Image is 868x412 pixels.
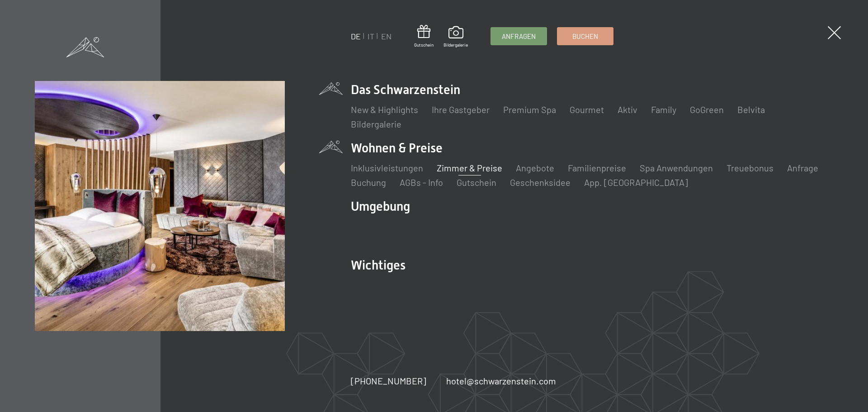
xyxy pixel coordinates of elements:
a: Familienpreise [568,162,626,173]
span: [PHONE_NUMBER] [351,375,426,386]
a: Treuebonus [726,162,774,173]
a: Angebote [516,162,554,173]
span: Buchen [572,32,598,41]
a: App. [GEOGRAPHIC_DATA] [584,177,688,188]
a: Gutschein [414,25,434,48]
span: Bildergalerie [443,42,468,48]
a: GoGreen [690,104,724,115]
a: New & Highlights [351,104,418,115]
a: Gourmet [570,104,604,115]
a: Ihre Gastgeber [432,104,490,115]
a: Geschenksidee [510,177,571,188]
a: Gutschein [457,177,496,188]
a: Zimmer & Preise [437,162,502,173]
a: DE [351,31,361,41]
a: Bildergalerie [351,118,401,129]
span: Anfragen [502,32,536,41]
a: AGBs - Info [400,177,443,188]
a: Buchung [351,177,386,188]
a: IT [368,31,374,41]
a: EN [381,31,392,41]
span: Gutschein [414,42,434,48]
a: Anfrage [787,162,818,173]
a: Family [651,104,676,115]
a: Spa Anwendungen [640,162,713,173]
a: Premium Spa [503,104,556,115]
a: Belvita [737,104,765,115]
a: Aktiv [618,104,637,115]
a: Bildergalerie [443,26,468,48]
a: Buchen [557,28,613,45]
a: Anfragen [491,28,547,45]
a: [PHONE_NUMBER] [351,374,426,387]
a: hotel@schwarzenstein.com [446,374,556,387]
a: Inklusivleistungen [351,162,423,173]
